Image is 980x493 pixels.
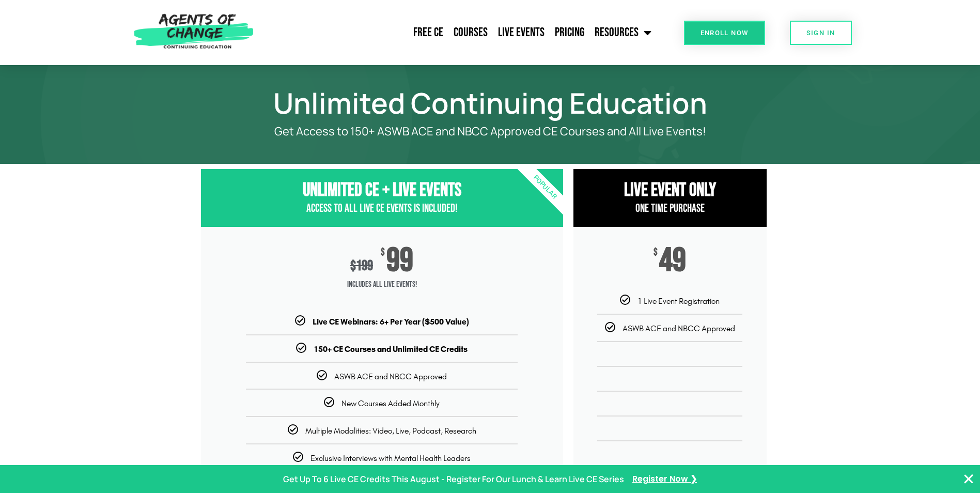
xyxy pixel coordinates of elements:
[350,257,373,274] div: 199
[962,473,975,485] button: Close Banner
[493,20,550,45] a: Live Events
[550,20,589,45] a: Pricing
[201,274,563,295] span: Includes ALL Live Events!
[637,296,720,306] span: 1 Live Event Registration
[654,248,658,258] span: $
[237,125,743,138] p: Get Access to 150+ ASWB ACE and NBCC Approved CE Courses and All Live Events!
[632,472,697,487] a: Register Now ❯
[623,323,735,333] span: ASWB ACE and NBCC Approved
[350,257,356,274] span: $
[259,20,657,45] nav: Menu
[334,372,447,381] span: ASWB ACE and NBCC Approved
[408,20,448,45] a: Free CE
[305,426,476,436] span: Multiple Modalities: Video, Live, Podcast, Research
[283,472,624,487] p: Get Up To 6 Live CE Credits This August - Register For Our Lunch & Learn Live CE Series
[701,29,749,36] span: Enroll Now
[381,248,385,258] span: $
[310,453,471,463] span: Exclusive Interviews with Mental Health Leaders
[684,21,765,45] a: Enroll Now
[790,21,852,45] a: SIGN IN
[341,398,440,408] span: New Courses Added Monthly
[589,20,657,45] a: Resources
[659,248,686,274] span: 49
[573,179,767,202] h3: Live Event Only
[806,29,835,36] span: SIGN IN
[314,344,468,354] b: 150+ CE Courses and Unlimited CE Credits
[313,317,469,327] b: Live CE Webinars: 6+ Per Year ($500 Value)
[196,91,785,115] h1: Unlimited Continuing Education
[201,179,563,202] h3: Unlimited CE + Live Events
[485,128,604,247] div: Popular
[635,202,705,215] span: One Time Purchase
[386,248,413,274] span: 99
[306,202,458,215] span: Access to All Live CE Events Is Included!
[448,20,493,45] a: Courses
